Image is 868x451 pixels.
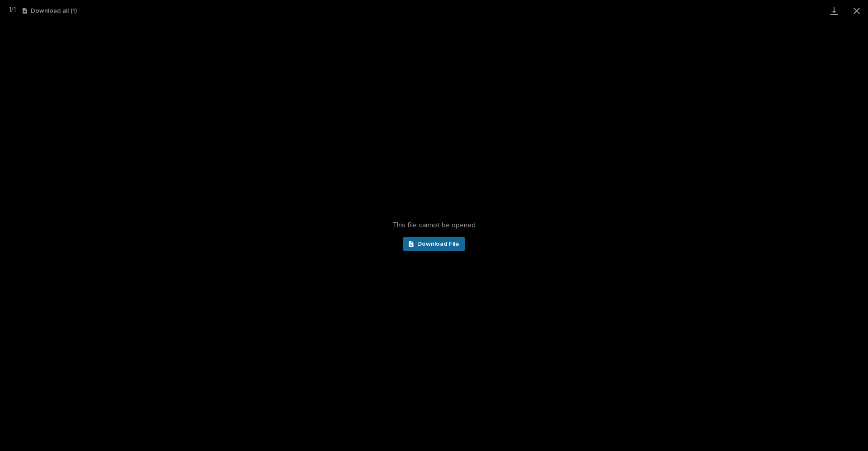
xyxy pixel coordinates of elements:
span: 1 [14,6,16,13]
span: 1 [9,6,11,13]
span: Download File [417,241,459,247]
a: Download File [403,237,465,251]
button: Download all (1) [23,8,77,14]
span: This file cannot be opened [392,221,476,230]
